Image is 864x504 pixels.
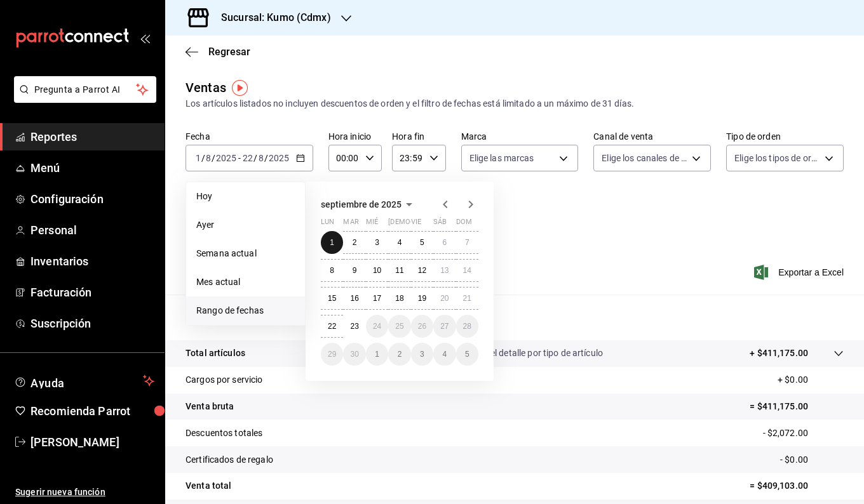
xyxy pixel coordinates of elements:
[321,287,343,310] button: 15 de septiembre de 2025
[350,322,358,331] abbr: 23 de septiembre de 2025
[343,259,365,282] button: 9 de septiembre de 2025
[433,287,456,310] button: 20 de septiembre de 2025
[242,153,253,163] input: --
[395,266,403,275] abbr: 11 de septiembre de 2025
[205,153,212,163] input: --
[388,343,410,366] button: 2 de octubre de 2025
[186,427,262,440] p: Descuentos totales
[418,266,426,275] abbr: 12 de septiembre de 2025
[456,218,472,231] abbr: domingo
[30,284,154,301] span: Facturación
[411,218,421,231] abbr: viernes
[321,259,343,282] button: 8 de septiembre de 2025
[463,322,471,331] abbr: 28 de septiembre de 2025
[757,265,844,280] button: Exportar a Excel
[330,266,334,275] abbr: 8 de septiembre de 2025
[186,479,231,493] p: Venta total
[398,350,402,359] abbr: 2 de octubre de 2025
[30,373,138,388] span: Ayuda
[186,453,273,467] p: Certificados de regalo
[411,315,433,338] button: 26 de septiembre de 2025
[392,132,445,141] label: Hora fin
[238,153,241,163] span: -
[353,238,357,247] abbr: 2 de septiembre de 2025
[375,350,379,359] abbr: 1 de octubre de 2025
[268,153,290,163] input: ----
[418,294,426,303] abbr: 19 de septiembre de 2025
[442,238,447,247] abbr: 6 de septiembre de 2025
[366,218,378,231] abbr: miércoles
[593,132,711,141] label: Canal de venta
[750,479,844,493] p: = $409,103.00
[9,92,156,105] a: Pregunta a Parrot AI
[321,315,343,338] button: 22 de septiembre de 2025
[456,343,478,366] button: 5 de octubre de 2025
[395,294,403,303] abbr: 18 de septiembre de 2025
[186,347,245,360] p: Total artículos
[30,434,154,451] span: [PERSON_NAME]
[456,259,478,282] button: 14 de septiembre de 2025
[30,190,154,208] span: Configuración
[343,287,365,310] button: 16 de septiembre de 2025
[321,199,402,209] span: septiembre de 2025
[343,231,365,254] button: 2 de septiembre de 2025
[366,231,388,254] button: 3 de septiembre de 2025
[750,347,808,360] p: + $411,175.00
[433,343,456,366] button: 4 de octubre de 2025
[343,343,365,366] button: 30 de septiembre de 2025
[30,128,154,145] span: Reportes
[456,231,478,254] button: 7 de septiembre de 2025
[395,322,403,331] abbr: 25 de septiembre de 2025
[264,153,268,163] span: /
[253,153,257,163] span: /
[211,10,331,25] h3: Sucursal: Kumo (Cdmx)
[433,218,447,231] abbr: sábado
[778,373,844,387] p: + $0.00
[366,343,388,366] button: 1 de octubre de 2025
[440,294,449,303] abbr: 20 de septiembre de 2025
[328,132,382,141] label: Hora inicio
[195,153,201,163] input: --
[366,287,388,310] button: 17 de septiembre de 2025
[726,132,844,141] label: Tipo de orden
[388,287,410,310] button: 18 de septiembre de 2025
[186,97,844,110] div: Los artículos listados no incluyen descuentos de orden y el filtro de fechas está limitado a un m...
[186,78,226,97] div: Ventas
[463,266,471,275] abbr: 14 de septiembre de 2025
[375,238,379,247] abbr: 3 de septiembre de 2025
[343,315,365,338] button: 23 de septiembre de 2025
[258,153,264,163] input: --
[411,259,433,282] button: 12 de septiembre de 2025
[201,153,205,163] span: /
[456,287,478,310] button: 21 de septiembre de 2025
[780,453,844,467] p: - $0.00
[232,80,248,96] img: Tooltip marker
[328,322,336,331] abbr: 22 de septiembre de 2025
[186,400,234,413] p: Venta bruta
[30,222,154,239] span: Personal
[140,33,150,43] button: open_drawer_menu
[196,190,295,203] span: Hoy
[366,315,388,338] button: 24 de septiembre de 2025
[353,266,357,275] abbr: 9 de septiembre de 2025
[440,266,449,275] abbr: 13 de septiembre de 2025
[602,152,687,164] span: Elige los canales de venta
[321,231,343,254] button: 1 de septiembre de 2025
[373,294,381,303] abbr: 17 de septiembre de 2025
[30,253,154,270] span: Inventarios
[433,259,456,282] button: 13 de septiembre de 2025
[328,350,336,359] abbr: 29 de septiembre de 2025
[196,247,295,260] span: Semana actual
[750,400,844,413] p: = $411,175.00
[30,159,154,176] span: Menú
[30,402,154,420] span: Recomienda Parrot
[196,304,295,317] span: Rango de fechas
[328,294,336,303] abbr: 15 de septiembre de 2025
[350,350,358,359] abbr: 30 de septiembre de 2025
[196,218,295,232] span: Ayer
[734,152,820,164] span: Elige los tipos de orden
[465,350,469,359] abbr: 5 de octubre de 2025
[212,153,215,163] span: /
[366,259,388,282] button: 10 de septiembre de 2025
